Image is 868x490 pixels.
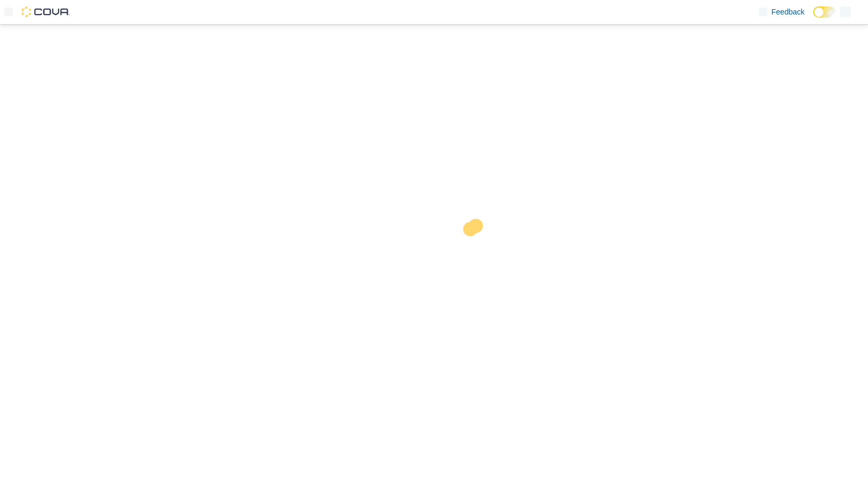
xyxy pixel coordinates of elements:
a: Feedback [754,1,809,23]
span: Feedback [772,6,805,17]
img: Cova [22,6,70,17]
input: Dark Mode [813,6,836,18]
img: cova-loader [434,211,515,292]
